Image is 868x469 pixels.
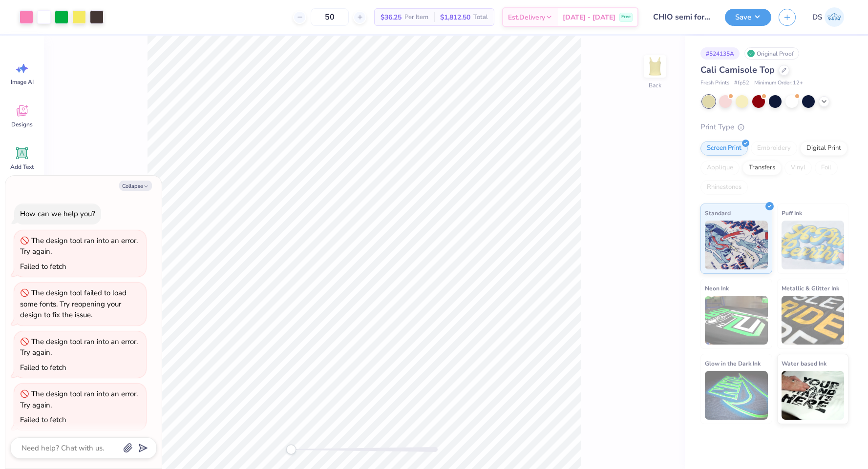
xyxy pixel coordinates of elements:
[700,47,740,60] div: # 524135A
[742,161,782,175] div: Transfers
[311,8,349,26] input: – –
[10,163,34,171] span: Add Text
[705,221,768,269] img: Standard
[20,337,138,358] div: The design tool ran into an error. Try again.
[782,296,845,345] img: Metallic & Glitter Ink
[825,7,844,27] img: Daniella Sison
[705,371,768,420] img: Glow in the Dark Ink
[20,262,66,271] div: Failed to fetch
[782,208,802,218] span: Puff Ink
[705,358,761,368] span: Glow in the Dark Ink
[20,288,127,320] div: The design tool failed to load some fonts. Try reopening your design to fix the issue.
[734,79,749,87] span: # fp52
[440,12,470,22] span: $1,812.50
[700,180,748,195] div: Rhinestones
[11,121,33,128] span: Designs
[751,141,797,156] div: Embroidery
[700,64,775,76] span: Cali Camisole Top
[782,358,826,368] span: Water based Ink
[782,283,839,293] span: Metallic & Glitter Ink
[621,14,631,20] span: Free
[649,81,661,90] div: Back
[473,12,488,22] span: Total
[815,161,838,175] div: Foil
[808,7,848,27] a: DS
[754,79,803,87] span: Minimum Order: 12 +
[700,141,748,156] div: Screen Print
[705,208,731,218] span: Standard
[20,363,66,372] div: Failed to fetch
[705,296,768,345] img: Neon Ink
[782,221,845,269] img: Puff Ink
[20,389,138,410] div: The design tool ran into an error. Try again.
[645,57,665,76] img: Back
[800,141,847,156] div: Digital Print
[508,12,545,22] span: Est. Delivery
[20,209,95,219] div: How can we help you?
[812,12,822,23] span: DS
[404,12,428,22] span: Per Item
[705,283,729,293] span: Neon Ink
[784,161,812,175] div: Vinyl
[119,181,152,191] button: Collapse
[700,161,740,175] div: Applique
[11,78,34,86] span: Image AI
[286,445,296,454] div: Accessibility label
[563,12,615,22] span: [DATE] - [DATE]
[725,9,771,26] button: Save
[381,12,402,22] span: $36.25
[744,47,799,60] div: Original Proof
[782,371,845,420] img: Water based Ink
[700,79,729,87] span: Fresh Prints
[20,415,66,425] div: Failed to fetch
[700,122,848,133] div: Print Type
[20,236,138,257] div: The design tool ran into an error. Try again.
[646,7,718,27] input: Untitled Design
